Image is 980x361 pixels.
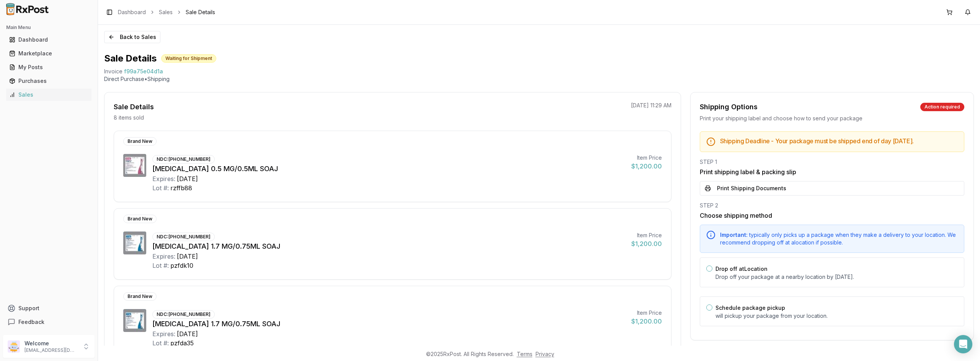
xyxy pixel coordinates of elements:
[720,138,958,144] h5: Shipping Deadline - Your package must be shipped end of day [DATE] .
[536,351,554,357] a: Privacy
[720,231,958,246] div: typically only picks up a package when they make a delivery to your location. We recommend droppi...
[161,54,216,63] div: Waiting for Shipment
[152,233,215,241] div: NDC: [PHONE_NUMBER]
[24,347,78,353] p: [EMAIL_ADDRESS][DOMAIN_NAME]
[123,292,157,301] div: Brand New
[152,155,215,164] div: NDC: [PHONE_NUMBER]
[6,88,91,102] a: Sales
[9,63,88,71] div: My Posts
[177,174,198,183] div: [DATE]
[631,309,662,317] div: Item Price
[631,102,671,109] p: [DATE] 11:29 AM
[114,114,144,121] p: 8 items sold
[700,167,964,176] h3: Print shipping label & packing slip
[720,231,748,238] span: Important:
[8,340,20,353] img: User avatar
[104,52,157,65] h1: Sale Details
[177,329,198,338] div: [DATE]
[118,8,215,16] nav: breadcrumb
[631,317,662,326] div: $1,200.00
[152,183,169,193] div: Lot #:
[631,231,662,239] div: Item Price
[700,202,964,209] div: STEP 2
[715,273,958,281] p: Drop off your package at a nearby location by [DATE] .
[3,47,95,60] button: Marketplace
[170,183,192,193] div: rzffb88
[124,68,163,75] span: f99a75e04d1a
[123,309,146,332] img: Wegovy 1.7 MG/0.75ML SOAJ
[700,158,964,166] div: STEP 1
[123,154,146,177] img: Wegovy 0.5 MG/0.5ML SOAJ
[3,301,95,315] button: Support
[170,338,194,348] div: pzfda35
[517,351,532,357] a: Terms
[954,335,972,353] div: Open Intercom Messenger
[152,310,215,319] div: NDC: [PHONE_NUMBER]
[631,162,662,171] div: $1,200.00
[24,340,78,347] p: Welcome
[920,103,964,111] div: Action required
[715,312,958,320] p: will pickup your package from your location.
[152,338,169,348] div: Lot #:
[9,50,88,57] div: Marketplace
[3,315,95,329] button: Feedback
[152,164,625,174] div: [MEDICAL_DATA] 0.5 MG/0.5ML SOAJ
[152,319,625,329] div: [MEDICAL_DATA] 1.7 MG/0.75ML SOAJ
[631,154,662,162] div: Item Price
[123,231,146,254] img: Wegovy 1.7 MG/0.75ML SOAJ
[715,304,785,311] label: Schedule package pickup
[3,75,95,87] button: Purchases
[123,215,157,223] div: Brand New
[118,8,146,16] a: Dashboard
[9,36,88,44] div: Dashboard
[123,137,157,146] div: Brand New
[152,252,175,261] div: Expires:
[186,8,215,16] span: Sale Details
[9,77,88,85] div: Purchases
[6,47,91,60] a: Marketplace
[3,34,95,46] button: Dashboard
[715,265,768,272] label: Drop off at Location
[170,261,193,270] div: pzfdk10
[6,60,91,74] a: My Posts
[104,75,974,83] p: Direct Purchase • Shipping
[700,115,964,122] div: Print your shipping label and choose how to send your package
[700,102,758,112] div: Shipping Options
[152,329,175,338] div: Expires:
[104,31,160,43] button: Back to Sales
[631,239,662,248] div: $1,200.00
[3,3,52,15] img: RxPost Logo
[3,89,95,101] button: Sales
[177,252,198,261] div: [DATE]
[18,318,44,326] span: Feedback
[6,33,91,47] a: Dashboard
[6,24,91,31] h2: Main Menu
[700,181,964,196] button: Print Shipping Documents
[114,102,154,112] div: Sale Details
[6,74,91,88] a: Purchases
[9,91,88,99] div: Sales
[104,68,122,75] div: Invoice
[152,174,175,183] div: Expires:
[3,61,95,73] button: My Posts
[700,211,964,220] h3: Choose shipping method
[152,261,169,270] div: Lot #:
[152,241,625,252] div: [MEDICAL_DATA] 1.7 MG/0.75ML SOAJ
[159,8,173,16] a: Sales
